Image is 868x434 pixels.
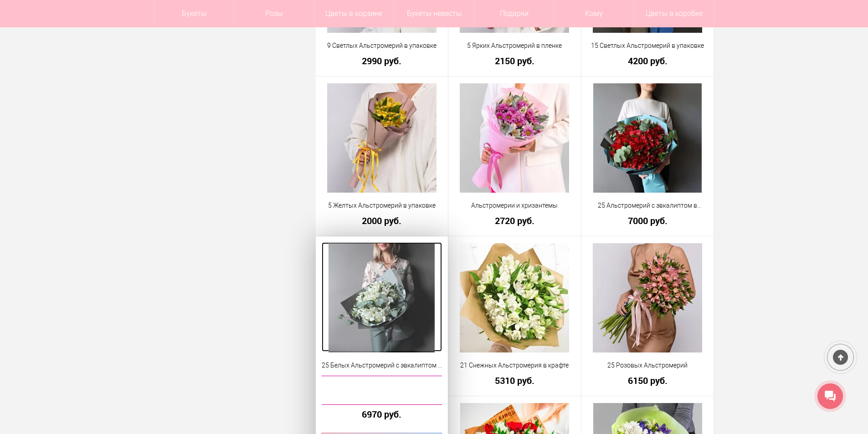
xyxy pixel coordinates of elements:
a: 7000 руб. [587,216,708,225]
a: 6150 руб. [587,376,708,385]
img: 21 Снежных Альстромерия в крафте [460,243,569,352]
img: 5 Желтых Альстромерий в упаковке [327,83,437,193]
a: 2990 руб. [322,56,442,66]
a: 5 Желтых Альстромерий в упаковке [322,201,442,210]
a: 2150 руб. [454,56,575,66]
a: 5 Ярких Альстромерий в пленке [454,41,575,51]
a: 25 Розовых Альстромерий [587,361,708,370]
a: 2720 руб. [454,216,575,225]
a: Альстромерии и хризантемы [454,201,575,210]
a: 15 Светлых Альстромерий в упаковке [587,41,708,51]
img: 25 Розовых Альстромерий [593,243,702,352]
a: 4200 руб. [587,56,708,66]
a: 25 Альстромерий с эвкалиптом в упаковке [587,201,708,210]
a: 5310 руб. [454,376,575,385]
img: 25 Альстромерий с эвкалиптом в упаковке [593,83,702,193]
a: 9 Светлых Альстромерий в упаковке [322,41,442,51]
a: 2000 руб. [322,216,442,225]
img: Альстромерии и хризантемы [460,83,569,193]
a: 21 Снежных Альстромерия в крафте [454,361,575,370]
img: 25 Белых Альстромерий с эвкалиптом в упаковке [329,243,435,352]
a: 25 Белых Альстромерий с эвкалиптом в упаковке [322,361,442,370]
a: 6970 руб. [322,409,442,419]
